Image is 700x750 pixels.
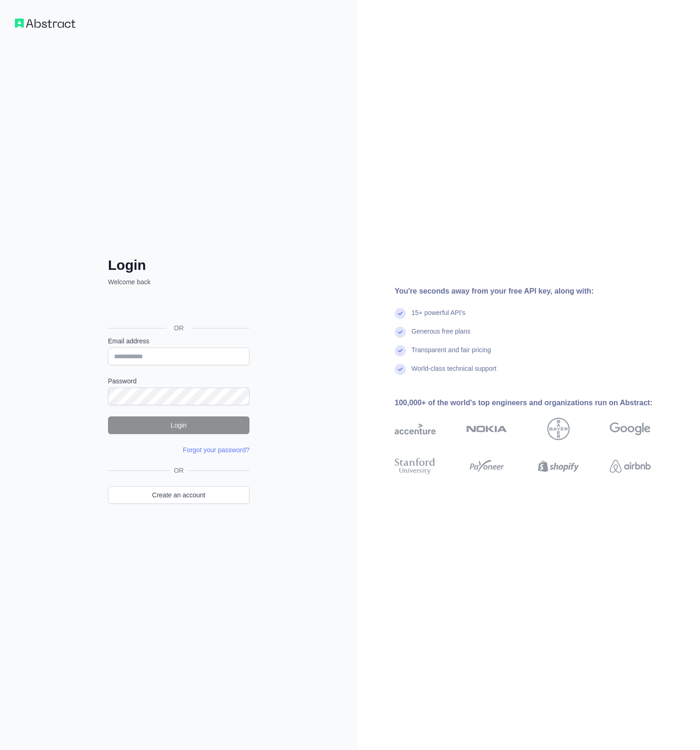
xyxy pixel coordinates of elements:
div: Generous free plans [411,327,471,345]
div: 100,000+ of the world's top engineers and organizations run on Abstract: [395,397,680,408]
img: check mark [395,327,406,338]
div: Transparent and fair pricing [411,345,491,364]
div: 15+ powerful API's [411,308,465,327]
a: Create an account [108,486,249,504]
img: airbnb [610,456,651,476]
div: You're seconds away from your free API key, along with: [395,286,680,297]
img: payoneer [466,456,507,476]
img: google [610,418,651,440]
h2: Login [108,257,249,274]
img: check mark [395,308,406,319]
span: OR [167,323,191,333]
div: World-class technical support [411,364,497,382]
label: Email address [108,336,249,346]
a: Forgot your password? [183,446,249,454]
div: Acceder con Google. Se abre en una pestaña nueva [108,297,248,317]
img: bayer [547,418,570,440]
img: check mark [395,364,406,375]
span: OR [170,466,188,475]
iframe: Botón de Acceder con Google [103,297,252,317]
img: shopify [538,456,579,476]
button: Login [108,416,249,434]
img: Workflow [15,19,75,28]
img: check mark [395,345,406,356]
img: accenture [395,418,436,440]
img: stanford university [395,456,436,476]
img: nokia [466,418,507,440]
p: Welcome back [108,277,249,287]
label: Password [108,376,249,386]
